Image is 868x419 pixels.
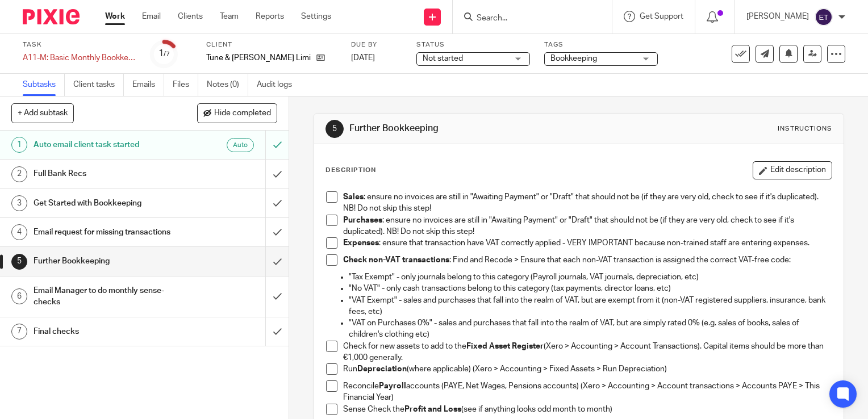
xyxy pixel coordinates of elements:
h1: Auto email client task started [34,136,181,153]
p: : ensure no invoices are still in "Awaiting Payment" or "Draft" that should not be (if they are v... [343,215,832,238]
span: Bookkeeping [550,55,597,62]
div: 5 [325,120,344,138]
strong: Payroll [379,382,406,390]
strong: Fixed Asset Register [466,342,544,350]
strong: Sales [343,193,364,201]
p: Check for new assets to add to the (Xero > Accounting > Account Transactions). Capital items shou... [343,341,832,364]
a: Emails [132,74,164,96]
p: : ensure no invoices are still in "Awaiting Payment" or "Draft" that should not be (if they are v... [343,191,832,215]
a: Notes (0) [207,74,248,96]
small: /7 [164,51,170,57]
div: Auto [227,138,254,152]
h1: Final checks [34,323,181,340]
div: A11-M: Basic Monthly Bookkeeping [23,52,136,64]
div: 1 [11,137,27,153]
p: "Tax Exempt" - only journals belong to this category (Payroll journals, VAT journals, depreciatio... [349,271,832,283]
h1: Further Bookkeeping [34,253,181,270]
strong: Check non-VAT transactions [343,256,449,264]
p: : ensure that transaction have VAT correctly applied - VERY IMPORTANT because non-trained staff a... [343,237,832,249]
h1: Email request for missing transactions [34,224,181,241]
a: Settings [301,11,331,22]
h1: Further Bookkeeping [349,123,603,135]
p: : Find and Recode > Ensure that each non-VAT transaction is assigned the correct VAT-free code: [343,254,832,266]
strong: Profit and Loss [404,405,461,413]
div: Instructions [778,124,832,133]
p: "No VAT" - only cash transactions belong to this category (tax payments, director loans, etc) [349,283,832,294]
p: Description [325,166,376,175]
h1: Email Manager to do monthly sense-checks [34,282,181,311]
div: 5 [11,254,27,270]
p: "VAT Exempt" - sales and purchases that fall into the realm of VAT, but are exempt from it (non-V... [349,295,832,318]
a: Subtasks [23,74,65,96]
h1: Get Started with Bookkeeping [34,195,181,212]
strong: Expenses [343,239,379,247]
p: Tune & [PERSON_NAME] Limited [206,52,311,64]
p: Run (where applicable) (Xero > Accounting > Fixed Assets > Run Depreciation) [343,363,832,375]
a: Work [105,11,125,22]
label: Task [23,40,136,49]
a: Email [142,11,161,22]
label: Due by [351,40,402,49]
span: Not started [423,55,463,62]
a: Files [173,74,198,96]
img: svg%3E [815,8,833,26]
input: Search [475,14,578,24]
span: Hide completed [214,109,271,118]
button: Hide completed [197,103,277,123]
strong: Purchases [343,216,382,224]
p: "VAT on Purchases 0%" - sales and purchases that fall into the realm of VAT, but are simply rated... [349,317,832,341]
span: Get Support [640,12,683,20]
p: [PERSON_NAME] [746,11,809,22]
a: Audit logs [257,74,301,96]
div: 2 [11,166,27,182]
div: 7 [11,324,27,340]
div: 3 [11,195,27,211]
button: Edit description [753,161,832,179]
button: + Add subtask [11,103,74,123]
a: Reports [256,11,284,22]
img: Pixie [23,9,80,24]
a: Clients [178,11,203,22]
span: [DATE] [351,54,375,62]
div: 4 [11,224,27,240]
label: Tags [544,40,658,49]
div: 1 [158,47,170,60]
label: Client [206,40,337,49]
p: Reconcile accounts (PAYE, Net Wages, Pensions accounts) (Xero > Accounting > Account transactions... [343,380,832,404]
label: Status [416,40,530,49]
h1: Full Bank Recs [34,165,181,182]
a: Team [220,11,239,22]
div: 6 [11,288,27,304]
strong: Depreciation [357,365,407,373]
a: Client tasks [73,74,124,96]
p: Sense Check the (see if anything looks odd month to month) [343,404,832,415]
